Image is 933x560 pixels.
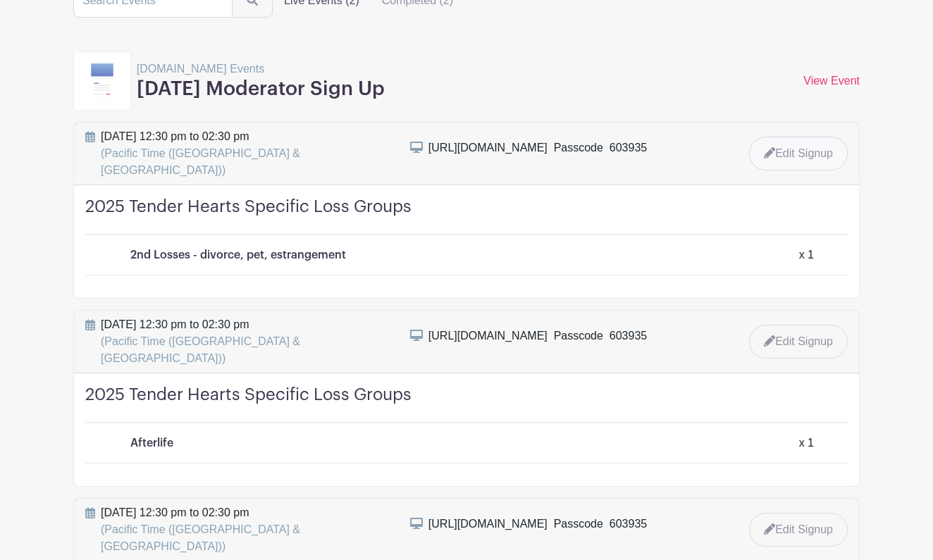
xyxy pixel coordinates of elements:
p: 2nd Losses - divorce, pet, estrangement [130,247,346,263]
span: (Pacific Time ([GEOGRAPHIC_DATA] & [GEOGRAPHIC_DATA])) [101,147,300,176]
a: Edit Signup [749,513,848,547]
a: View Event [803,75,860,87]
span: (Pacific Time ([GEOGRAPHIC_DATA] & [GEOGRAPHIC_DATA])) [101,523,300,552]
div: [URL][DOMAIN_NAME] Passcode 603935 [428,139,647,156]
div: x 1 [799,435,814,452]
p: Afterlife [130,435,173,452]
div: [URL][DOMAIN_NAME] Passcode 603935 [428,328,647,344]
a: Edit Signup [749,137,848,170]
h3: [DATE] Moderator Sign Up [137,77,385,101]
span: [DATE] 12:30 pm to 02:30 pm [101,504,393,555]
a: Edit Signup [749,325,848,359]
span: [DATE] 12:30 pm to 02:30 pm [101,316,393,367]
div: [URL][DOMAIN_NAME] Passcode 603935 [428,516,647,533]
img: template8-d2dae5b8de0da6f0ac87aa49e69f22b9ae199b7e7a6af266910991586ce3ec38.svg [91,63,113,99]
h4: 2025 Tender Hearts Specific Loss Groups [85,385,848,423]
div: x 1 [799,247,814,263]
h4: 2025 Tender Hearts Specific Loss Groups [85,197,848,235]
span: (Pacific Time ([GEOGRAPHIC_DATA] & [GEOGRAPHIC_DATA])) [101,335,300,364]
span: [DATE] 12:30 pm to 02:30 pm [101,128,393,179]
p: [DOMAIN_NAME] Events [137,61,385,77]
